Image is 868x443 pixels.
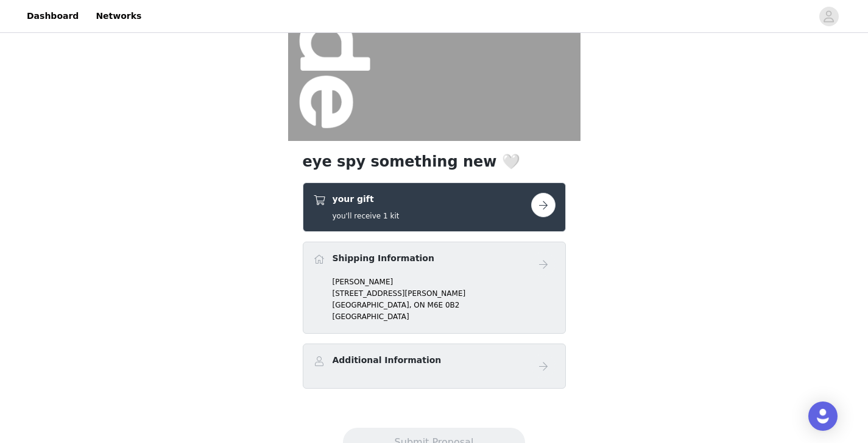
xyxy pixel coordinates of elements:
h4: your gift [333,193,400,206]
span: ON [414,301,425,309]
div: your gift [303,182,566,232]
div: avatar [823,7,834,26]
a: Networks [88,2,149,30]
h4: Additional Information [333,354,442,367]
p: [STREET_ADDRESS][PERSON_NAME] [333,288,556,299]
div: Additional Information [303,344,566,389]
p: [GEOGRAPHIC_DATA] [333,311,556,322]
p: [PERSON_NAME] [333,276,556,287]
div: Open Intercom Messenger [808,402,838,431]
span: [GEOGRAPHIC_DATA], [333,301,412,309]
h4: Shipping Information [333,252,434,265]
div: Shipping Information [303,242,566,334]
h5: you'll receive 1 kit [333,211,400,221]
a: Dashboard [19,2,86,30]
span: M6E 0B2 [428,301,460,309]
h1: eye spy something new 🤍 [303,151,566,173]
